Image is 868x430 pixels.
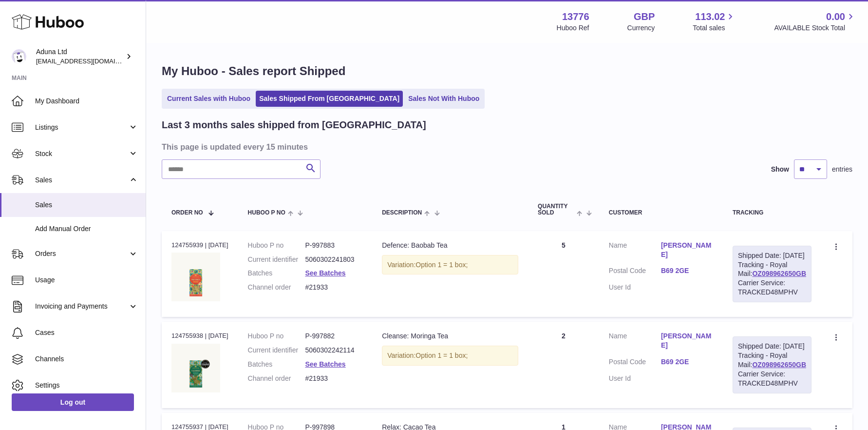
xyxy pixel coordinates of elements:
div: 124755938 | [DATE] [171,332,228,340]
div: Tracking - Royal Mail: [733,336,811,393]
div: Huboo Ref [557,23,589,33]
a: [PERSON_NAME] [661,332,713,350]
div: Carrier Service: TRACKED48MPHV [738,278,806,297]
dd: P-997883 [305,241,362,250]
span: 0.00 [826,10,845,23]
dd: #21933 [305,374,362,383]
dt: Name [609,241,661,262]
div: Tracking - Royal Mail: [733,246,811,302]
span: Invoicing and Payments [35,302,128,311]
span: [EMAIL_ADDRESS][DOMAIN_NAME] [36,57,143,65]
span: Quantity Sold [538,203,574,216]
dt: Current identifier [248,346,305,355]
a: OZ098962650GB [752,270,806,277]
a: Sales Shipped From [GEOGRAPHIC_DATA] [256,91,403,107]
strong: 13776 [562,10,589,23]
span: Option 1 = 1 box; [415,352,468,359]
dt: Current identifier [248,255,305,264]
div: Carrier Service: TRACKED48MPHV [738,370,806,388]
span: Cases [35,328,138,337]
a: B69 2GE [661,266,713,275]
td: 5 [528,231,599,317]
span: Stock [35,149,128,158]
dt: Huboo P no [248,332,305,341]
span: Orders [35,249,128,258]
a: Current Sales with Huboo [164,91,254,107]
dt: Channel order [248,283,305,292]
dd: P-997882 [305,332,362,341]
span: Order No [171,210,203,216]
a: [PERSON_NAME] [661,241,713,259]
div: Aduna Ltd [36,47,124,66]
span: AVAILABLE Stock Total [774,23,856,33]
dt: Channel order [248,374,305,383]
span: 113.02 [695,10,725,23]
div: Customer [609,210,713,216]
a: B69 2GE [661,357,713,367]
a: Sales Not With Huboo [405,91,483,107]
a: See Batches [305,360,345,368]
span: Option 1 = 1 box; [415,261,468,269]
span: Usage [35,275,138,285]
span: Sales [35,200,138,210]
dd: 5060302242114 [305,346,362,355]
a: 0.00 AVAILABLE Stock Total [774,10,856,33]
a: Log out [12,393,134,411]
span: Channels [35,354,138,364]
dt: Name [609,332,661,352]
div: Shipped Date: [DATE] [738,251,806,260]
td: 2 [528,322,599,408]
div: Cleanse: Moringa Tea [382,332,518,341]
a: OZ098962650GB [752,361,806,369]
span: Huboo P no [248,210,285,216]
span: Settings [35,381,138,390]
span: Listings [35,123,128,132]
div: Shipped Date: [DATE] [738,342,806,351]
span: Sales [35,176,128,185]
span: Add Manual Order [35,224,138,234]
img: foyin.fagbemi@aduna.com [12,49,26,64]
a: See Batches [305,269,345,277]
div: Variation: [382,346,518,366]
label: Show [771,165,789,174]
div: 124755939 | [DATE] [171,241,228,250]
h3: This page is updated every 15 minutes [162,141,850,152]
span: Total sales [693,23,736,33]
dt: User Id [609,283,661,292]
h2: Last 3 months sales shipped from [GEOGRAPHIC_DATA] [162,118,426,132]
span: entries [832,165,852,174]
dt: Postal Code [609,357,661,369]
dt: User Id [609,374,661,383]
div: Variation: [382,255,518,275]
div: Tracking [733,210,811,216]
dt: Batches [248,360,305,369]
dd: 5060302241803 [305,255,362,264]
div: Defence: Baobab Tea [382,241,518,250]
dt: Postal Code [609,266,661,278]
a: 113.02 Total sales [693,10,736,33]
img: DEFENCE-BAOBAB-TEA-FOP-CHALK.jpg [171,253,220,301]
div: Currency [627,23,655,33]
span: Description [382,210,422,216]
dt: Huboo P no [248,241,305,250]
dd: #21933 [305,283,362,292]
dt: Batches [248,269,305,278]
h1: My Huboo - Sales report Shipped [162,63,852,79]
span: My Dashboard [35,97,138,106]
img: CLEANSE-MORINGA-TEA-FOP-CHALK.jpg [171,344,220,392]
strong: GBP [634,10,655,23]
